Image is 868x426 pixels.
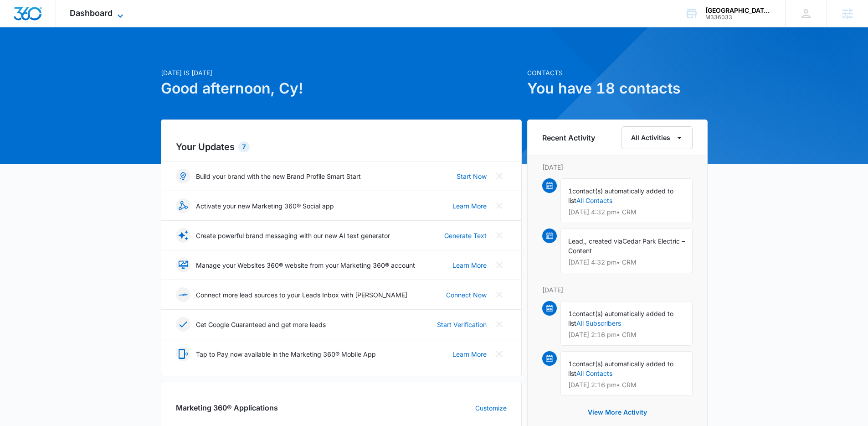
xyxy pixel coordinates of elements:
[492,169,507,183] button: Close
[542,162,693,172] p: [DATE]
[542,132,595,143] h6: Recent Activity
[579,401,656,423] button: View More Activity
[576,197,612,204] a: All Contacts
[176,402,278,413] h2: Marketing 360® Applications
[196,260,415,270] p: Manage your Websites 360® website from your Marketing 360® account
[568,209,685,215] p: [DATE] 4:32 pm • CRM
[568,310,673,327] span: contact(s) automatically added to list
[527,78,708,99] h1: You have 18 contacts
[621,126,693,149] button: All Activities
[446,290,487,300] a: Connect Now
[492,317,507,332] button: Close
[492,258,507,272] button: Close
[568,259,685,265] p: [DATE] 4:32 pm • CRM
[196,231,390,240] p: Create powerful brand messaging with our new AI text generator
[492,228,507,243] button: Close
[568,310,572,317] span: 1
[196,290,407,300] p: Connect more lead sources to your Leads Inbox with [PERSON_NAME]
[444,231,487,240] a: Generate Text
[196,349,376,359] p: Tap to Pay now available in the Marketing 360® Mobile App
[705,7,772,14] div: account name
[492,347,507,361] button: Close
[576,319,621,327] a: All Subscribers
[161,68,522,78] p: [DATE] is [DATE]
[492,198,507,213] button: Close
[176,140,507,154] h2: Your Updates
[457,171,487,181] a: Start Now
[452,349,487,359] a: Learn More
[568,382,685,388] p: [DATE] 2:16 pm • CRM
[437,320,487,329] a: Start Verification
[492,287,507,302] button: Close
[568,360,673,377] span: contact(s) automatically added to list
[475,403,507,413] a: Customize
[452,260,487,270] a: Learn More
[568,187,572,195] span: 1
[568,332,685,338] p: [DATE] 2:16 pm • CRM
[70,8,113,18] span: Dashboard
[568,360,572,368] span: 1
[576,369,612,377] a: All Contacts
[542,285,693,295] p: [DATE]
[238,141,250,152] div: 7
[196,171,361,181] p: Build your brand with the new Brand Profile Smart Start
[196,320,326,329] p: Get Google Guaranteed and get more leads
[568,237,685,255] span: Cedar Park Electric – Content
[196,201,334,211] p: Activate your new Marketing 360® Social app
[527,68,708,78] p: Contacts
[161,78,522,99] h1: Good afternoon, Cy!
[585,237,622,245] span: , created via
[568,237,585,245] span: Lead,
[568,187,673,204] span: contact(s) automatically added to list
[705,14,772,21] div: account id
[452,201,487,211] a: Learn More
